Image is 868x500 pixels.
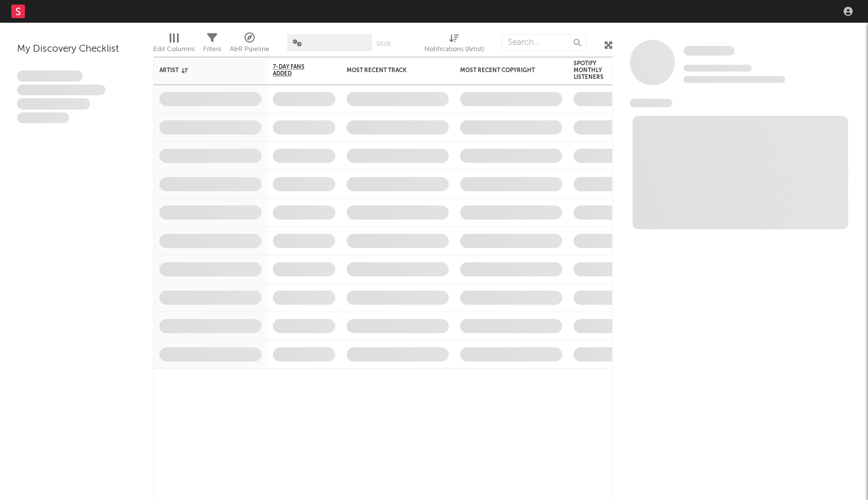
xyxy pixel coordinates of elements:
[424,28,484,61] div: Notifications (Artist)
[17,98,90,110] span: Praesent ac interdum
[17,43,136,56] div: My Discovery Checklist
[574,60,613,81] div: Spotify Monthly Listeners
[684,46,735,56] span: Some Artist
[424,43,484,56] div: Notifications (Artist)
[17,85,106,96] span: Integer aliquet in purus et
[684,76,785,83] span: 0 fans last week
[273,64,318,77] span: 7-Day Fans Added
[17,70,83,82] span: Lorem ipsum dolor
[153,43,195,56] div: Edit Columns
[684,45,735,57] a: Some Artist
[230,43,269,56] div: A&R Pipeline
[347,67,432,74] div: Most Recent Track
[153,28,195,61] div: Edit Columns
[203,43,221,56] div: Filters
[460,67,545,74] div: Most Recent Copyright
[684,65,752,72] span: Tracking Since: [DATE]
[376,41,391,47] button: Save
[159,67,245,74] div: Artist
[203,28,221,61] div: Filters
[17,112,69,124] span: Aliquam viverra
[502,34,587,51] input: Search...
[630,99,672,107] span: News Feed
[230,28,269,61] div: A&R Pipeline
